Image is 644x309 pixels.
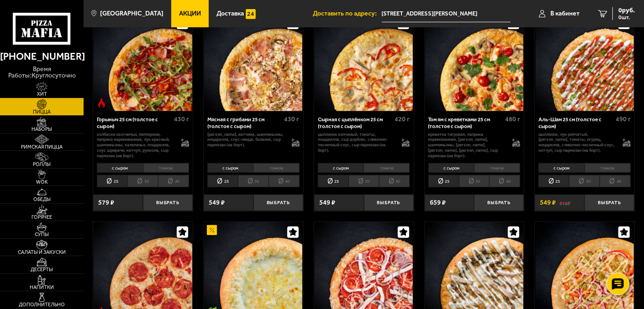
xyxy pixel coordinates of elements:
li: 25 [318,175,348,187]
li: 25 [428,175,459,187]
li: тонкое [364,163,410,173]
div: Горыныч 25 см (толстое с сыром) [97,116,172,129]
s: 618 ₽ [560,199,570,206]
span: Доставить по адресу: [313,10,382,17]
li: 40 [600,175,631,187]
button: Выбрать [364,195,414,211]
img: Аль-Шам 25 см (толстое с сыром) [536,13,634,111]
p: колбаски Охотничьи, пепперони, паприка маринованная, лук красный, шампиньоны, халапеньо, моцарелл... [97,132,174,159]
div: Сырная с цыплёнком 25 см (толстое с сыром) [318,116,393,129]
li: 40 [489,175,520,187]
span: 549 ₽ [319,199,335,206]
button: Выбрать [143,195,193,211]
li: 30 [238,175,269,187]
span: 549 ₽ [540,199,556,206]
span: 659 ₽ [430,199,446,206]
li: 40 [158,175,189,187]
li: 30 [569,175,600,187]
span: 490 г [616,115,631,123]
li: с сыром [318,163,364,173]
span: 480 г [505,115,520,123]
a: АкционныйАль-Шам 25 см (толстое с сыром) [535,13,634,111]
li: тонкое [143,163,189,173]
li: с сыром [207,163,253,173]
span: 430 г [285,115,300,123]
div: Том ям с креветками 25 см (толстое с сыром) [428,116,503,129]
li: 40 [379,175,410,187]
li: тонкое [474,163,520,173]
span: 549 ₽ [209,199,225,206]
button: Выбрать [585,195,634,211]
button: Выбрать [474,195,524,211]
img: Горыныч 25 см (толстое с сыром) [94,13,192,111]
span: Акции [179,10,201,17]
li: тонкое [253,163,299,173]
span: Доставка [216,10,244,17]
li: 30 [459,175,490,187]
a: НовинкаСырная с цыплёнком 25 см (толстое с сыром) [314,13,414,111]
span: В кабинет [550,10,580,17]
li: тонкое [585,163,631,173]
li: с сыром [428,163,474,173]
p: [PERSON_NAME], ветчина, шампиньоны, моцарелла, соус-пицца, базилик, сыр пармезан (на борт). [207,132,285,148]
a: НовинкаМясная с грибами 25 см (толстое с сыром) [204,13,303,111]
div: Аль-Шам 25 см (толстое с сыром) [538,116,613,129]
li: 40 [269,175,300,187]
img: Сырная с цыплёнком 25 см (толстое с сыром) [315,13,413,111]
li: 30 [348,175,379,187]
span: 0 руб. [618,7,635,14]
li: 30 [127,175,158,187]
li: 25 [538,175,569,187]
img: Острое блюдо [96,98,106,108]
img: 15daf4d41897b9f0e9f617042186c801.svg [246,9,256,19]
a: НовинкаОстрое блюдоГорыныч 25 см (толстое с сыром) [93,13,193,111]
img: Акционный [207,225,217,235]
img: Том ям с креветками 25 см (толстое с сыром) [425,13,523,111]
button: Выбрать [253,195,303,211]
p: цыпленок, лук репчатый, [PERSON_NAME], томаты, огурец, моцарелла, сливочно-чесночный соус, кетчуп... [538,132,616,153]
span: 579 ₽ [98,199,114,206]
input: Ваш адрес доставки [382,5,511,22]
li: 25 [207,175,238,187]
span: 430 г [174,115,189,123]
li: 25 [97,175,127,187]
img: Мясная с грибами 25 см (толстое с сыром) [204,13,302,111]
p: цыпленок копченый, томаты, моцарелла, сыр дорблю, сливочно-чесночный соус, сыр пармезан (на борт). [318,132,395,153]
li: с сыром [538,163,584,173]
span: 0 шт. [618,15,635,20]
li: с сыром [97,163,143,173]
span: 420 г [395,115,410,123]
p: креветка тигровая, паприка маринованная, [PERSON_NAME], шампиньоны, [PERSON_NAME], [PERSON_NAME],... [428,132,506,159]
div: Мясная с грибами 25 см (толстое с сыром) [207,116,282,129]
span: [GEOGRAPHIC_DATA] [100,10,164,17]
a: НовинкаТом ям с креветками 25 см (толстое с сыром) [425,13,524,111]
